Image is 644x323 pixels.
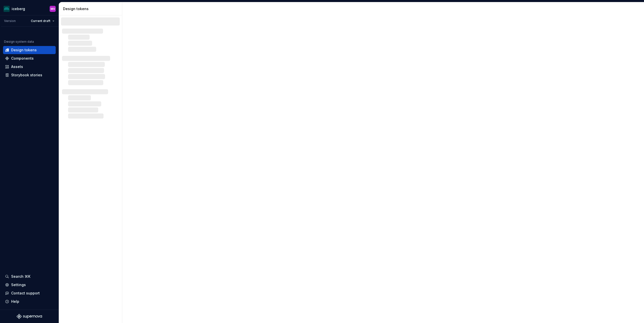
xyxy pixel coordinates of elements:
div: Components [11,56,34,61]
a: Design tokens [3,46,56,54]
a: Assets [3,63,56,71]
div: Storybook stories [11,73,42,78]
button: Search ⌘K [3,272,56,281]
div: Design system data [4,40,34,44]
div: Design tokens [63,6,120,11]
button: Current draft [29,17,57,25]
div: Design tokens [11,48,37,53]
button: Help [3,297,56,306]
div: Contact support [11,291,40,296]
div: Settings [11,282,26,287]
span: Current draft [31,19,50,23]
a: Settings [3,281,56,289]
img: 418c6d47-6da6-4103-8b13-b5999f8989a1.png [4,6,10,12]
button: icebergMV [1,3,58,14]
div: Search ⌘K [11,274,30,279]
a: Components [3,54,56,62]
div: iceberg [12,6,25,11]
div: Assets [11,64,23,69]
a: Storybook stories [3,71,56,79]
div: Version [4,19,16,23]
div: MV [51,7,55,11]
div: Help [11,299,19,304]
button: Contact support [3,289,56,297]
svg: Supernova Logo [17,314,42,319]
